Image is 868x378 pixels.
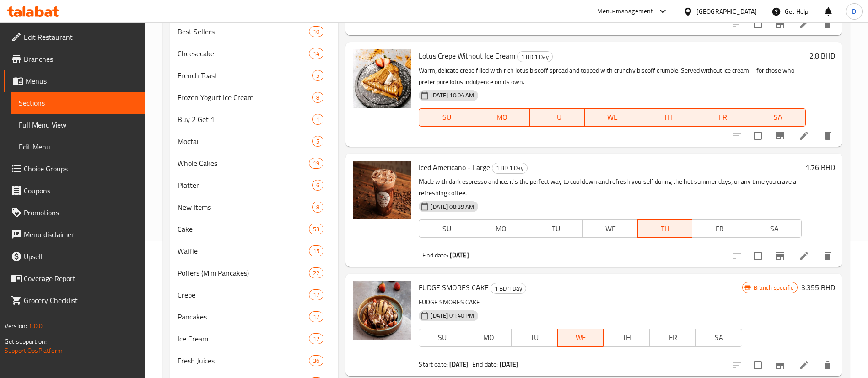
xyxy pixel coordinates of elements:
span: New Items [178,202,312,213]
div: Cheesecake14 [170,43,338,64]
span: SA [751,222,798,235]
a: Full Menu View [11,114,145,136]
a: Support.OpsPlatform [5,345,63,357]
span: Edit Restaurant [24,32,138,43]
div: items [309,267,323,278]
a: Edit menu item [798,360,809,371]
a: Edit menu item [798,19,809,30]
span: Platter [178,180,312,191]
span: WE [561,331,600,344]
p: FUDGE SMORES CAKE [419,297,742,308]
button: SU [419,219,474,238]
b: [DATE] [450,249,469,261]
span: Edit Menu [19,141,138,152]
span: End date: [472,358,498,370]
span: SU [423,222,470,235]
div: 1 BD 1 Day [517,51,553,62]
span: Menus [26,75,138,86]
div: items [309,355,323,366]
span: 12 [309,335,323,343]
span: Iced Americano - Large [419,160,490,174]
span: Whole Cakes [178,158,309,169]
span: 15 [309,247,323,256]
button: SA [747,219,802,238]
p: Warm, delicate crepe filled with rich lotus biscoff spread and topped with crunchy biscoff crumbl... [419,65,806,88]
span: Waffle [178,245,309,256]
button: TH [603,329,650,347]
div: 1 BD 1 Day [492,163,528,174]
a: Edit Restaurant [4,26,145,48]
span: Moctail [178,136,312,147]
span: Poffers (Mini Pancakes) [178,267,309,278]
span: Coverage Report [24,273,138,284]
button: SA [695,329,742,347]
img: Iced Americano - Large [353,161,411,219]
button: TH [640,108,695,127]
div: Cake53 [170,218,338,240]
span: D [852,6,856,16]
span: Start date: [419,358,448,370]
div: items [309,311,323,322]
span: Fresh Juices [178,355,309,366]
span: Promotions [24,207,138,218]
button: Branch-specific-item [769,245,791,267]
button: WE [557,329,604,347]
span: Frozen Yogurt Ice Cream [178,92,312,103]
button: SA [750,108,806,127]
span: Choice Groups [24,163,138,174]
span: 17 [309,313,323,321]
div: Buy 2 Get 11 [170,108,338,130]
a: Upsell [4,245,145,267]
span: Pancakes [178,311,309,322]
span: Crepe [178,289,309,300]
div: 1 BD 1 Day [491,283,526,294]
div: Whole Cakes19 [170,152,338,174]
span: Branch specific [750,283,797,292]
div: items [312,114,323,125]
button: WE [582,219,637,238]
div: Pancakes17 [170,306,338,328]
button: FR [692,219,747,238]
span: TH [642,222,689,235]
span: Cake [178,224,309,234]
span: 19 [309,159,323,168]
h6: 1.76 BHD [805,161,835,174]
span: FR [699,111,747,124]
span: WE [587,222,634,235]
div: Crepe17 [170,284,338,306]
button: SU [419,329,465,347]
span: TU [532,222,579,235]
div: Moctail5 [170,130,338,152]
span: SU [423,111,471,124]
span: 1 [313,115,323,124]
span: Full Menu View [19,119,138,130]
button: Branch-specific-item [769,13,791,35]
button: delete [817,245,839,267]
div: items [312,136,323,147]
span: Buy 2 Get 1 [178,114,312,125]
span: 17 [309,291,323,299]
b: [DATE] [449,358,469,370]
span: MO [469,331,508,344]
span: French Toast [178,70,312,81]
img: Lotus Crepe Without Ice Cream [353,49,411,108]
button: FR [695,108,751,127]
span: Ice Cream [178,333,309,344]
div: items [309,333,323,344]
p: Made with dark espresso and ice. it's the perfect way to cool down and refresh yourself during th... [419,176,802,199]
button: TU [530,108,585,127]
span: 22 [309,269,323,277]
a: Edit menu item [798,130,809,141]
button: MO [474,108,530,127]
div: Waffle15 [170,240,338,262]
div: Cheesecake [178,48,309,59]
div: items [312,70,323,81]
span: Version: [5,320,27,332]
